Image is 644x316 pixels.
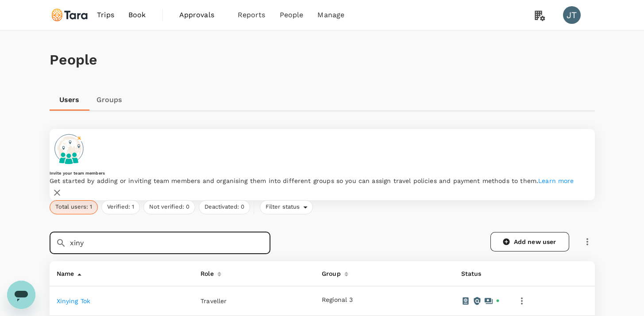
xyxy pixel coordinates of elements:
[89,89,129,110] a: Groups
[128,10,146,20] span: Book
[57,297,91,305] a: Xinying Tok
[50,52,595,68] h1: People
[317,10,344,20] span: Manage
[318,265,341,279] div: Group
[50,170,595,176] h6: Invite your team members
[322,297,353,304] button: Regional 3
[101,200,140,214] button: Verified: 1
[50,89,89,110] a: Users
[199,200,250,214] button: Deactivated: 0
[50,176,595,185] p: Get started by adding or inviting team members and organising them into different groups so you c...
[454,261,507,286] th: Status
[201,297,227,305] span: Traveller
[280,10,304,20] span: People
[50,129,89,168] img: onboarding-banner
[143,200,195,214] button: Not verified: 0
[538,177,574,184] a: Learn more
[50,185,65,200] button: close
[50,200,98,214] button: Total users: 1
[53,265,74,279] div: Name
[97,10,114,20] span: Trips
[7,281,35,309] iframe: Button to launch messaging window
[70,232,270,254] input: Search for a user
[260,203,304,211] span: Filter status
[179,10,224,20] span: Approvals
[563,6,581,24] div: JT
[197,265,214,279] div: Role
[50,5,90,25] img: Tara Climate Ltd
[490,232,569,251] a: Add new user
[260,200,313,214] div: Filter status
[238,10,266,20] span: Reports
